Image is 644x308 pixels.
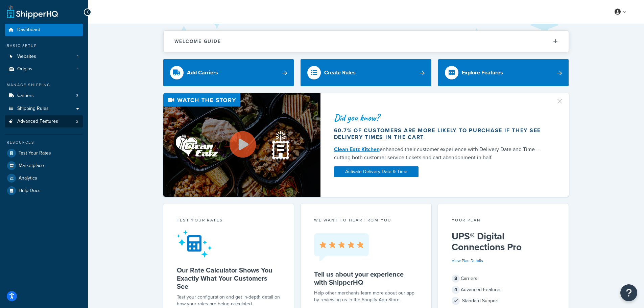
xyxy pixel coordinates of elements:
[5,63,83,75] a: Origins1
[5,140,83,145] div: Resources
[452,217,555,225] div: Your Plan
[5,82,83,88] div: Manage Shipping
[452,296,555,306] div: Standard Support
[5,63,83,75] li: Origins
[5,172,83,184] a: Analytics
[19,188,41,194] span: Help Docs
[17,66,32,72] span: Origins
[452,286,460,294] span: 4
[452,231,555,253] h5: UPS® Digital Connections Pro
[177,217,281,225] div: Test your rates
[334,166,419,177] a: Activate Delivery Date & Time
[5,185,83,197] a: Help Docs
[5,50,83,63] li: Websites
[438,59,569,86] a: Explore Features
[17,93,34,99] span: Carriers
[19,175,37,181] span: Analytics
[5,147,83,159] a: Test Your Rates
[174,39,221,44] h2: Welcome Guide
[334,127,548,141] div: 60.7% of customers are more likely to purchase if they see delivery times in the cart
[177,294,281,307] div: Test your configuration and get in-depth detail on how your rates are being calculated.
[462,68,503,77] div: Explore Features
[77,54,78,60] span: 1
[5,24,83,36] a: Dashboard
[19,150,51,156] span: Test Your Rates
[187,68,218,77] div: Add Carriers
[314,270,418,286] h5: Tell us about your experience with ShipperHQ
[314,217,418,223] p: we want to hear from you
[163,93,320,197] img: Video thumbnail
[5,50,83,63] a: Websites1
[17,54,36,60] span: Websites
[163,59,294,86] a: Add Carriers
[77,66,78,72] span: 1
[17,119,58,124] span: Advanced Features
[452,274,555,283] div: Carriers
[452,275,460,283] span: 8
[5,90,83,102] a: Carriers3
[5,43,83,49] div: Basic Setup
[5,90,83,102] li: Carriers
[324,68,356,77] div: Create Rules
[301,59,431,86] a: Create Rules
[17,106,49,112] span: Shipping Rules
[334,145,548,162] div: enhanced their customer experience with Delivery Date and Time — cutting both customer service ti...
[76,93,78,99] span: 3
[452,258,483,264] a: View Plan Details
[17,27,40,33] span: Dashboard
[334,113,548,122] div: Did you know?
[164,31,569,52] button: Welcome Guide
[314,290,418,303] p: Help other merchants learn more about our app by reviewing us in the Shopify App Store.
[177,266,281,290] h5: Our Rate Calculator Shows You Exactly What Your Customers See
[5,115,83,128] a: Advanced Features2
[19,163,44,169] span: Marketplace
[334,145,380,153] a: Clean Eatz Kitchen
[5,160,83,172] a: Marketplace
[620,284,637,301] button: Open Resource Center
[76,119,78,124] span: 2
[5,102,83,115] a: Shipping Rules
[5,115,83,128] li: Advanced Features
[452,285,555,294] div: Advanced Features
